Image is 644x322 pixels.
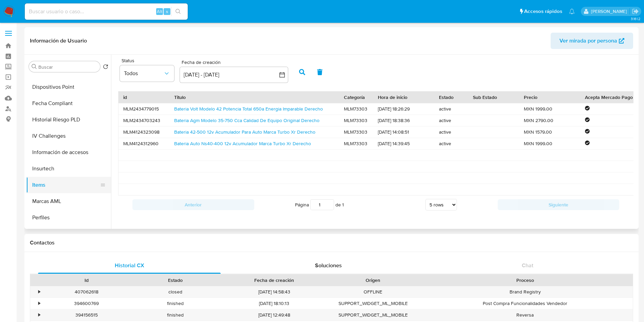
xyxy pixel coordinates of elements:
[220,298,329,309] div: [DATE] 18:10:13
[26,226,111,242] button: Tarjetas
[38,289,40,295] div: •
[342,201,344,208] span: 1
[38,312,40,318] div: •
[42,309,131,321] div: 394156515
[378,94,429,101] div: Hora de inicio
[434,138,468,149] div: active
[498,199,620,210] button: Siguiente
[174,117,319,124] a: Bateria Agm Modelo 35-750 Cca Calidad De Equipo Original Derecho
[26,79,111,95] button: Dispositivos Point
[132,199,254,210] button: Anterior
[591,8,629,15] p: ivonne.perezonofre@mercadolibre.com.mx
[329,298,418,309] div: SUPPORT_WIDGET_ML_MOBILE
[519,126,580,138] div: MXN 1579.00
[569,9,575,14] a: Notificaciones
[315,261,342,269] span: Soluciones
[115,261,144,269] span: Historial CX
[25,7,188,16] input: Buscar usuario o caso...
[131,309,220,321] div: finished
[26,193,111,209] button: Marcas AML
[26,160,111,177] button: Insurtech
[26,128,111,144] button: IV Challenges
[174,94,334,101] div: Titulo
[434,126,468,138] div: active
[418,309,633,321] div: Reversa
[38,64,97,70] input: Buscar
[339,115,373,126] div: MLM73303
[434,103,468,115] div: active
[333,277,413,284] div: Origen
[434,115,468,126] div: active
[373,103,434,115] div: [DATE] 18:26:29
[519,103,580,115] div: MXN 1999.00
[124,70,163,77] span: Todos
[123,94,165,101] div: id
[519,115,580,126] div: MXN 2790.00
[157,8,162,15] span: Alt
[220,286,329,298] div: [DATE] 14:58:43
[559,33,617,49] span: Ver mirada por persona
[339,103,373,115] div: MLM73303
[329,286,418,298] div: OFFLINE
[131,298,220,309] div: finished
[632,8,639,15] a: Salir
[174,105,323,112] a: Bateria Volt Modelo 42 Potencia Total 650a Energia Imparable Derecho
[118,138,169,149] div: MLM4124312960
[171,7,185,16] button: search-icon
[373,115,434,126] div: [DATE] 18:38:36
[174,140,311,147] a: Bateria Auto Ns40-400 12v Acumulador Marca Turbo Xr Derecho
[339,138,373,149] div: MLM73303
[524,8,562,15] span: Accesos rápidos
[585,94,637,101] div: Acepta Mercado Pago
[30,239,633,246] h1: Contactos
[120,65,174,82] button: common.sort_by
[422,277,628,284] div: Proceso
[373,126,434,138] div: [DATE] 14:08:51
[47,277,126,284] div: Id
[329,309,418,321] div: SUPPORT_WIDGET_ML_MOBILE
[26,112,111,128] button: Historial Riesgo PLD
[26,95,111,112] button: Fecha Compliant
[131,286,220,298] div: closed
[522,261,533,269] span: Chat
[26,177,106,193] button: Items
[295,199,344,210] span: Página de
[42,298,131,309] div: 394600769
[180,60,288,66] div: Fecha de creación
[225,277,324,284] div: Fecha de creación
[220,309,329,321] div: [DATE] 12:49:48
[136,277,215,284] div: Estado
[32,64,37,69] button: Buscar
[38,300,40,307] div: •
[473,94,514,101] div: Sub Estado
[166,8,168,15] span: s
[118,103,169,115] div: MLM2434779015
[339,126,373,138] div: MLM73303
[42,286,131,298] div: 407062618
[439,94,463,101] div: Estado
[519,138,580,149] div: MXN 1999.00
[118,115,169,126] div: MLM2434703243
[118,126,169,138] div: MLM4124323098
[524,94,575,101] div: Precio
[344,94,368,101] div: Categoría
[26,209,111,226] button: Perfiles
[26,144,111,160] button: Información de accesos
[174,129,315,135] a: Bateria 42-500 12v Acumulador Para Auto Marca Turbo Xr Derecho
[551,33,633,49] button: Ver mirada por persona
[418,286,633,298] div: Brand Registry
[418,298,633,309] div: Post Compra Funcionalidades Vendedor
[122,58,176,63] span: Status
[30,37,87,44] h1: Información de Usuario
[103,64,108,71] button: Volver al orden por defecto
[180,67,288,83] button: [DATE] - [DATE]
[373,138,434,149] div: [DATE] 14:39:45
